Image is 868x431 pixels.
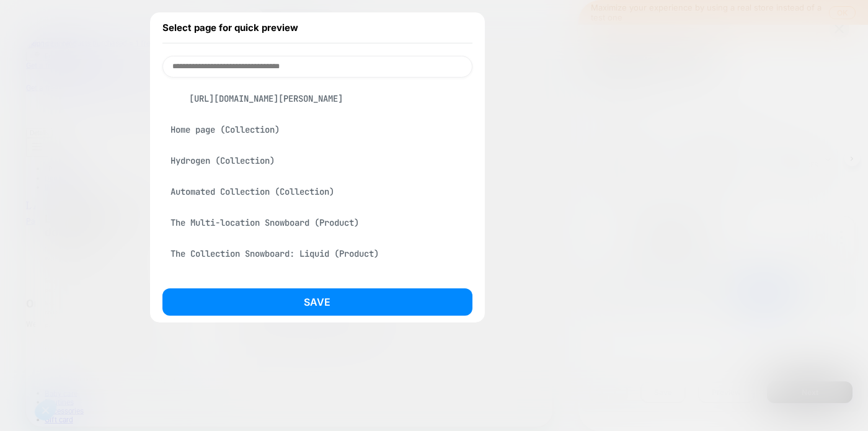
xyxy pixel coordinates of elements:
div: The Multi-location Snowboard (Product) [162,211,472,234]
span: Details [5,120,30,129]
em: sensitive [431,373,469,385]
div: Hydrogen (Collection) [162,149,472,172]
div: [URL][DOMAIN_NAME][PERSON_NAME] [162,87,472,110]
button: Save [162,288,472,316]
a: IMPACT [25,191,60,203]
span: Select page for quick preview [162,22,298,33]
div: The Collection Snowboard: Liquid (Product) [162,242,472,265]
button: Products [25,166,68,179]
div: The 3p Fulfilled Snowboard (Product) [162,273,472,296]
div: Home page (Collection) [162,118,472,141]
div: Automated Collection (Collection) [162,180,472,203]
a: Diagnostic [25,179,72,191]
